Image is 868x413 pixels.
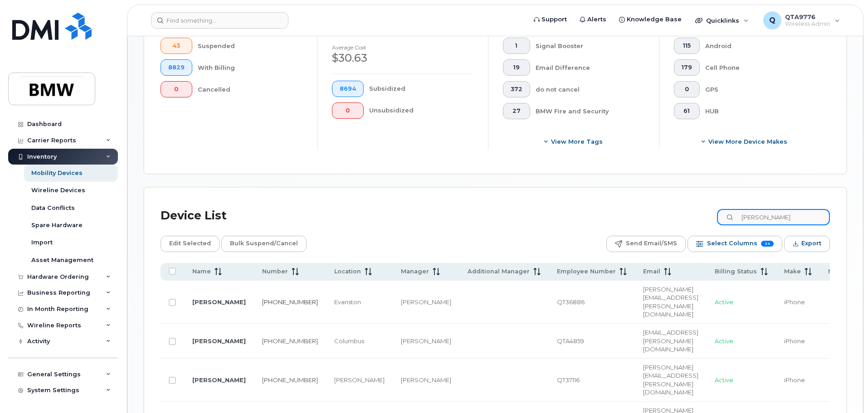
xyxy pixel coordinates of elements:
span: Active [715,337,733,345]
span: Quicklinks [706,17,739,24]
button: 8829 [161,59,192,76]
span: 0 [340,107,356,114]
button: 61 [674,103,700,119]
div: GPS [705,81,816,97]
div: Cell Phone [705,59,816,76]
span: [PERSON_NAME][EMAIL_ADDRESS][PERSON_NAME][DOMAIN_NAME] [643,364,698,396]
span: Wireless Admin [785,20,830,28]
span: 19 [511,64,522,71]
div: Email Difference [536,59,645,76]
span: Manager [401,267,429,276]
a: Alerts [573,10,613,29]
span: Support [541,15,567,24]
span: [PERSON_NAME] [334,376,385,384]
a: Knowledge Base [613,10,688,29]
button: 0 [674,81,700,97]
span: Make [784,267,801,276]
span: Select Columns [707,237,757,250]
button: Select Columns 24 [688,236,782,252]
a: [PHONE_NUMBER] [262,376,318,384]
a: [PERSON_NAME] [192,337,246,345]
button: 43 [161,38,192,54]
div: Android [705,38,816,54]
span: iPhone [784,376,805,384]
button: Send Email/SMS [606,236,686,252]
a: [PERSON_NAME] [192,298,246,306]
div: [PERSON_NAME] [401,376,451,384]
button: Edit Selected [161,236,219,252]
span: Number [262,267,288,276]
input: Find something... [151,12,288,29]
a: [PHONE_NUMBER] [262,337,318,345]
span: 1 [511,42,522,49]
div: BMW Fire and Security [536,103,645,119]
button: 179 [674,59,700,76]
div: do not cancel [536,81,645,97]
span: Bulk Suspend/Cancel [230,237,298,250]
div: Subsidized [369,81,474,97]
button: 8694 [332,81,364,97]
span: QT37116 [557,376,580,384]
span: [EMAIL_ADDRESS][PERSON_NAME][DOMAIN_NAME] [643,329,698,353]
button: View More Device Makes [674,134,815,150]
span: Location [334,267,361,276]
button: 0 [161,81,192,97]
span: Columbus [334,337,364,345]
span: 24 [761,241,774,247]
div: HUB [705,103,816,119]
span: QTA4859 [557,337,584,345]
span: Billing Status [715,267,757,276]
span: Employee Number [557,267,616,276]
span: View More Device Makes [708,137,787,146]
div: Signal Booster [536,38,645,54]
div: QTA9776 [757,11,846,29]
span: QTA9776 [785,13,830,20]
span: Q [769,15,775,26]
button: 0 [332,102,364,119]
h4: Average cost [332,44,473,50]
span: Evanston [334,298,361,306]
span: Additional Manager [468,267,530,276]
a: [PHONE_NUMBER] [262,298,318,306]
span: iPhone [784,337,805,345]
span: 115 [682,42,692,49]
div: Device List [161,204,227,228]
span: 43 [168,42,185,49]
span: Edit Selected [169,237,211,250]
div: Suspended [198,38,303,54]
span: 8694 [340,85,356,92]
div: Cancelled [198,81,303,97]
button: 19 [503,59,530,76]
span: Active [715,298,733,306]
iframe: Messenger Launcher [829,374,861,406]
span: 0 [682,86,692,93]
span: Knowledge Base [627,15,682,24]
div: [PERSON_NAME] [401,298,451,306]
span: 61 [682,107,692,115]
button: View more tags [503,134,644,150]
span: iPhone [784,298,805,306]
div: $30.63 [332,50,473,66]
a: [PERSON_NAME] [192,376,246,384]
a: Support [527,10,573,29]
button: Export [784,236,830,252]
div: Quicklinks [689,11,755,29]
div: Unsubsidized [369,102,474,119]
span: Active [715,376,733,384]
span: [PERSON_NAME][EMAIL_ADDRESS][PERSON_NAME][DOMAIN_NAME] [643,286,698,318]
span: Name [192,267,211,276]
span: 179 [682,64,692,71]
span: View more tags [551,137,603,146]
button: 372 [503,81,530,97]
span: Export [801,237,821,250]
span: Email [643,267,660,276]
div: With Billing [198,59,303,76]
input: Search Device List ... [717,209,830,225]
button: 115 [674,38,700,54]
span: Alerts [587,15,606,24]
div: [PERSON_NAME] [401,337,451,345]
button: Bulk Suspend/Cancel [221,236,307,252]
span: QT36886 [557,298,585,306]
button: 1 [503,38,530,54]
span: 8829 [168,64,185,71]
